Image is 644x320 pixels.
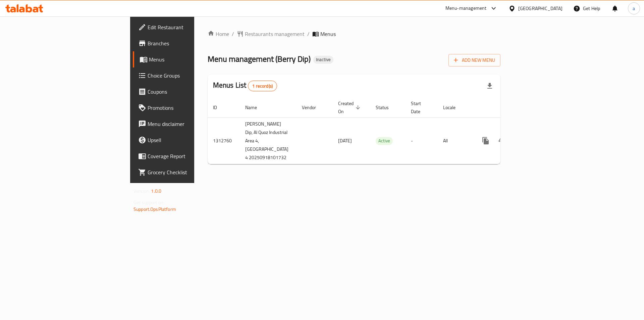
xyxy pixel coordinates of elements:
[213,80,277,91] h2: Menus List
[148,168,232,176] span: Grocery Checklist
[313,56,333,64] div: Inactive
[148,104,232,112] span: Promotions
[133,132,238,148] a: Upsell
[448,54,500,66] button: Add New Menu
[302,103,325,111] span: Vendor
[338,136,352,145] span: [DATE]
[411,99,430,116] span: Start Date
[133,84,238,100] a: Coupons
[237,30,305,38] a: Restaurants management
[133,67,238,84] a: Choice Groups
[133,100,238,116] a: Promotions
[133,198,164,207] span: Get support on:
[148,120,232,128] span: Menu disclaimer
[245,30,305,38] span: Restaurants management
[376,137,393,145] span: Active
[148,88,232,96] span: Coupons
[133,51,238,67] a: Menus
[240,118,297,164] td: [PERSON_NAME] Dip, Al Quoz Industrial Area 4,[GEOGRAPHIC_DATA] 4 20250918101732
[307,30,310,38] li: /
[320,30,336,38] span: Menus
[376,103,397,111] span: Status
[494,133,510,149] button: Change Status
[208,30,500,38] nav: breadcrumb
[133,148,238,164] a: Coverage Report
[443,103,464,111] span: Locale
[149,55,232,63] span: Menus
[478,133,494,149] button: more
[148,72,232,80] span: Choice Groups
[518,5,562,12] div: [GEOGRAPHIC_DATA]
[454,56,495,64] span: Add New Menu
[482,78,498,94] div: Export file
[248,81,277,91] div: Total records count
[313,57,333,62] span: Inactive
[338,99,362,116] span: Created On
[133,19,238,35] a: Edit Restaurant
[445,4,487,12] div: Menu-management
[151,187,161,195] span: 1.0.0
[148,152,232,160] span: Coverage Report
[148,136,232,144] span: Upsell
[438,118,472,164] td: All
[248,83,277,89] span: 1 record(s)
[208,51,311,66] span: Menu management ( Berry Dip )
[208,97,547,164] table: enhanced table
[245,103,266,111] span: Name
[148,39,232,47] span: Branches
[213,103,226,111] span: ID
[633,5,635,12] span: a
[133,205,176,214] a: Support.OpsPlatform
[133,187,150,195] span: Version:
[133,35,238,51] a: Branches
[133,164,238,180] a: Grocery Checklist
[133,116,238,132] a: Menu disclaimer
[472,97,547,118] th: Actions
[148,23,232,31] span: Edit Restaurant
[406,118,438,164] td: -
